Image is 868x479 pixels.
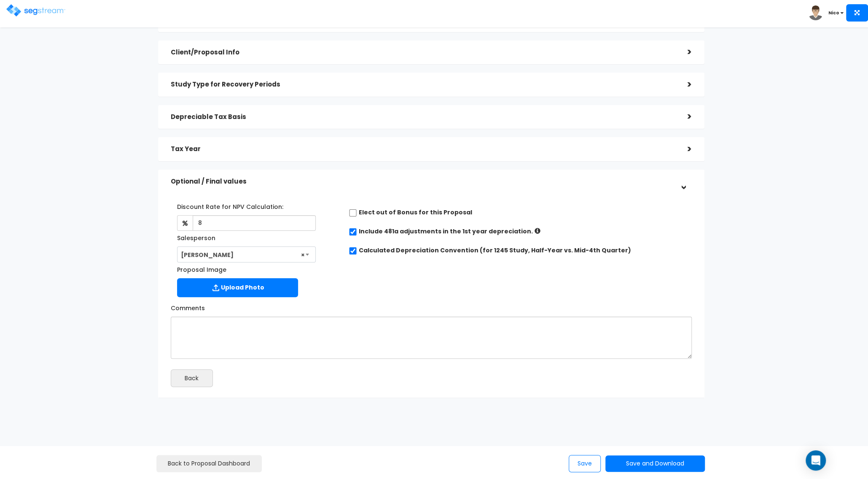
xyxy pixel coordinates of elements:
i: If checked: Increased depreciation = Aggregated Post-Study (up to Tax Year) – Prior Accumulated D... [535,228,540,234]
label: Salesperson [177,231,215,242]
b: Nico [828,10,839,16]
label: Calculated Depreciation Convention (for 1245 Study, Half-Year vs. Mid-4th Quarter) [359,246,631,254]
label: Proposal Image [177,263,226,274]
h5: Study Type for Recovery Periods [171,81,675,88]
div: > [675,46,692,59]
h5: Optional / Final values [171,178,675,185]
button: Save [569,455,601,472]
div: Open Intercom Messenger [806,450,826,471]
a: Back to Proposal Dashboard [156,455,262,472]
label: Include 481a adjustments in the 1st year depreciation. [359,227,533,235]
h5: Tax Year [171,146,675,153]
div: > [677,173,690,190]
img: avatar.png [808,5,823,20]
img: logo.png [6,4,65,16]
div: > [675,143,692,156]
span: Nico Suazo [177,247,315,263]
button: Save and Download [605,455,705,472]
label: Discount Rate for NPV Calculation: [177,200,283,211]
img: Upload Icon [211,282,221,293]
div: > [675,78,692,91]
label: Comments [171,301,205,312]
span: Nico Suazo [177,246,316,263]
label: Upload Photo [177,278,298,297]
h5: Client/Proposal Info [171,49,675,56]
div: > [675,110,692,123]
h5: Depreciable Tax Basis [171,114,675,121]
label: Elect out of Bonus for this Proposal [359,208,472,216]
span: × [301,247,305,263]
button: Back [171,369,213,387]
